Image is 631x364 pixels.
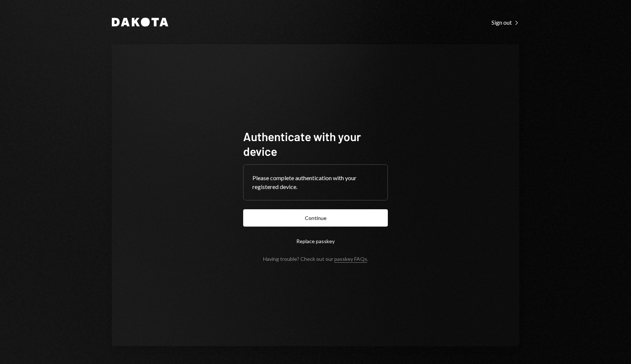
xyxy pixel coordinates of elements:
[334,256,367,263] a: passkey FAQs
[243,232,388,250] button: Replace passkey
[492,18,519,26] a: Sign out
[243,209,388,227] button: Continue
[263,256,368,262] div: Having trouble? Check out our .
[252,174,379,191] div: Please complete authentication with your registered device.
[243,129,388,158] h1: Authenticate with your device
